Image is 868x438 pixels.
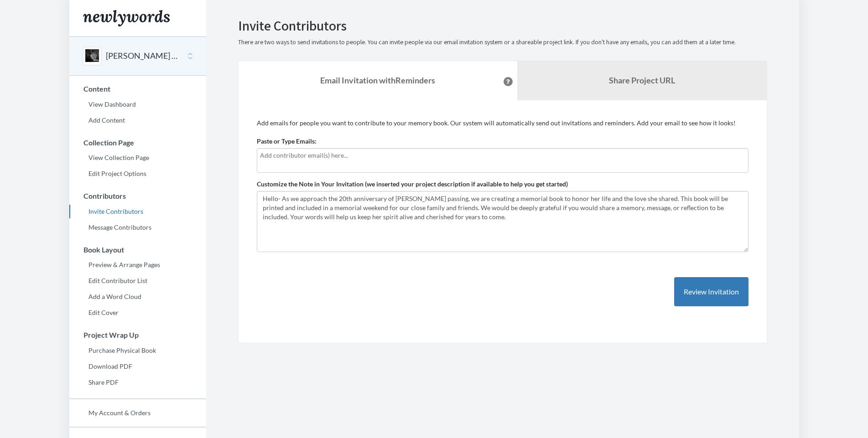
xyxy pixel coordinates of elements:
[70,139,206,147] h3: Collection Page
[69,221,206,234] a: Message Contributors
[238,38,767,47] p: There are two ways to send invitations to people. You can invite people via our email invitation ...
[674,277,748,307] button: Review Invitation
[257,119,748,128] p: Add emails for people you want to contribute to your memory book. Our system will automatically s...
[83,10,170,26] img: Newlywords logo
[609,75,675,85] b: Share Project URL
[69,274,206,288] a: Edit Contributor List
[320,75,435,85] strong: Email Invitation with Reminders
[260,150,745,160] input: Add contributor email(s) here...
[70,85,206,93] h3: Content
[69,360,206,373] a: Download PDF
[69,406,206,420] a: My Account & Orders
[69,167,206,180] a: Edit Project Options
[257,137,317,146] label: Paste or Type Emails:
[238,18,767,33] h2: Invite Contributors
[69,306,206,319] a: Edit Cover
[70,192,206,200] h3: Contributors
[69,205,206,218] a: Invite Contributors
[257,191,748,252] textarea: Hello- As we approach the 20th anniversary of [PERSON_NAME] passing, we are creating a memorial b...
[69,290,206,304] a: Add a Word Cloud
[106,50,180,62] button: [PERSON_NAME] 20th Anniversary Memorial Journal
[257,180,568,189] label: Customize the Note in Your Invitation (we inserted your project description if available to help ...
[69,258,206,272] a: Preview & Arrange Pages
[70,246,206,254] h3: Book Layout
[69,151,206,165] a: View Collection Page
[69,113,206,127] a: Add Content
[69,344,206,357] a: Purchase Physical Book
[69,98,206,111] a: View Dashboard
[70,331,206,339] h3: Project Wrap Up
[69,376,206,389] a: Share PDF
